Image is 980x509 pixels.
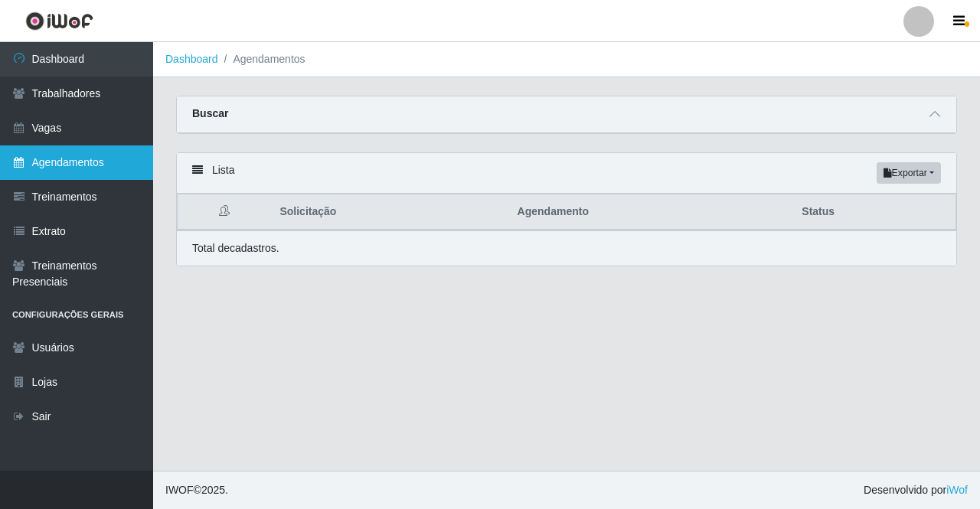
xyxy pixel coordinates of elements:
[25,11,93,31] img: CoreUI Logo
[165,482,228,498] span: © 2025 .
[165,53,218,65] a: Dashboard
[270,194,508,230] th: Solicitação
[192,107,228,119] strong: Buscar
[877,162,941,184] button: Exportar
[218,51,305,67] li: Agendamentos
[792,194,955,230] th: Status
[864,482,968,498] span: Desenvolvido por
[946,484,968,496] a: iWof
[192,240,279,256] p: Total de cadastros.
[165,484,194,496] span: IWOF
[508,194,793,230] th: Agendamento
[153,42,980,77] nav: breadcrumb
[177,153,956,194] div: Lista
